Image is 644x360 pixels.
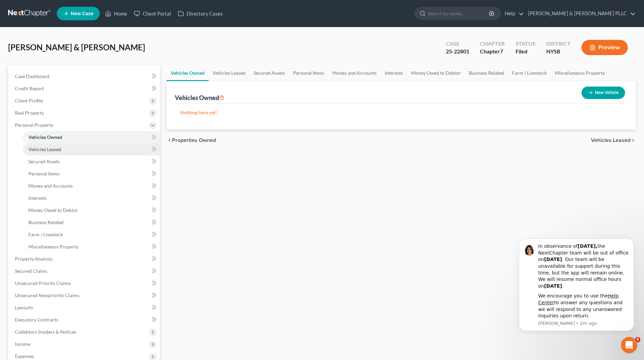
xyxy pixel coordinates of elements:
[23,192,160,204] a: Interests
[551,65,609,81] a: Miscellaneous Property
[9,82,160,95] a: Credit Report
[15,341,30,347] span: Income
[465,65,508,81] a: Business Related
[167,138,216,143] button: chevron_left Properties Owned
[15,110,44,116] span: Real Property
[328,65,381,81] a: Money and Accounts
[28,232,63,237] span: Farm / Livestock
[9,289,160,302] a: Unsecured Nonpriority Claims
[446,48,469,55] div: 25-22801
[591,138,636,143] button: Vehicles Leased chevron_right
[8,42,145,52] span: [PERSON_NAME] & [PERSON_NAME]
[15,73,49,79] span: Case Dashboard
[175,94,224,102] div: Vehicles Owned
[635,337,640,342] span: 8
[581,40,628,55] button: Preview
[28,171,59,176] span: Personal Items
[9,314,160,326] a: Executory Contracts
[500,48,503,54] span: 7
[480,48,505,55] div: Chapter
[23,241,160,253] a: Miscellaneous Property
[9,265,160,277] a: Secured Claims
[23,216,160,229] a: Business Related
[446,40,469,48] div: Case
[15,256,52,262] span: Property Analysis
[28,195,47,201] span: Interests
[289,65,328,81] a: Personal Items
[28,159,60,164] span: Secured Assets
[180,109,622,116] p: Nothing here yet!
[516,40,535,48] div: Status
[23,155,160,168] a: Secured Assets
[172,138,216,143] span: Properties Owned
[28,219,64,225] span: Business Related
[9,70,160,82] a: Case Dashboard
[480,40,505,48] div: Chapter
[102,7,130,20] a: Home
[28,134,62,140] span: Vehicles Owned
[15,292,79,298] span: Unsecured Nonpriority Claims
[516,48,535,55] div: Filed
[23,131,160,143] a: Vehicles Owned
[174,7,226,20] a: Directory Cases
[407,65,465,81] a: Money Owed to Debtor
[9,253,160,265] a: Property Analysis
[546,40,571,48] div: District
[167,138,172,143] i: chevron_left
[9,302,160,314] a: Lawsuits
[28,183,73,189] span: Money and Accounts
[15,353,34,359] span: Expenses
[15,268,47,274] span: Secured Claims
[15,305,33,310] span: Lawsuits
[249,65,289,81] a: Secured Assets
[509,233,644,335] iframe: Intercom notifications message
[15,317,58,322] span: Executory Contracts
[130,7,174,20] a: Client Portal
[167,65,209,81] a: Vehicles Owned
[630,138,636,143] i: chevron_right
[23,168,160,180] a: Personal Items
[501,7,524,20] a: Help
[15,86,44,91] span: Credit Report
[23,143,160,155] a: Vehicles Leased
[15,280,71,286] span: Unsecured Priority Claims
[15,98,43,103] span: Client Profile
[28,244,78,249] span: Miscellaneous Property
[71,11,93,16] span: New Case
[15,122,53,128] span: Personal Property
[546,48,571,55] div: NYSB
[9,277,160,289] a: Unsecured Priority Claims
[581,87,625,99] button: New Vehicle
[209,65,249,81] a: Vehicles Leased
[15,329,76,335] span: Codebtors Insiders & Notices
[591,138,630,143] span: Vehicles Leased
[621,337,637,353] iframe: Intercom live chat
[23,229,160,241] a: Farm / Livestock
[23,204,160,216] a: Money Owed to Debtor
[28,146,61,152] span: Vehicles Leased
[428,7,490,20] input: Search by name...
[381,65,407,81] a: Interests
[508,65,551,81] a: Farm / Livestock
[23,180,160,192] a: Money and Accounts
[28,207,78,213] span: Money Owed to Debtor
[525,7,636,20] a: [PERSON_NAME] & [PERSON_NAME] PLLC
